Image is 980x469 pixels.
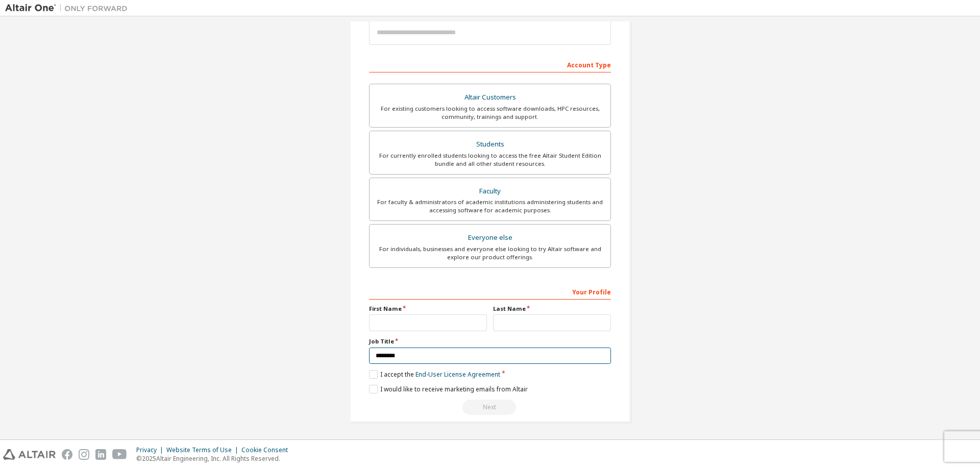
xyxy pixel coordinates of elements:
label: Last Name [493,305,611,313]
label: Job Title [369,337,611,345]
div: Privacy [136,446,166,454]
img: instagram.svg [79,449,89,460]
div: Cookie Consent [241,446,294,454]
div: Faculty [376,184,604,199]
label: I would like to receive marketing emails from Altair [369,385,528,393]
div: Your Profile [369,283,611,300]
label: First Name [369,305,487,313]
img: altair_logo.svg [3,449,56,460]
div: For individuals, businesses and everyone else looking to try Altair software and explore our prod... [376,245,604,261]
div: Altair Customers [376,90,604,105]
label: I accept the [369,370,500,379]
img: linkedin.svg [95,449,106,460]
div: Read and acccept EULA to continue [369,400,611,415]
div: Everyone else [376,231,604,245]
div: For existing customers looking to access software downloads, HPC resources, community, trainings ... [376,105,604,121]
img: facebook.svg [62,449,72,460]
div: For faculty & administrators of academic institutions administering students and accessing softwa... [376,198,604,214]
img: youtube.svg [112,449,127,460]
a: End-User License Agreement [415,370,500,379]
div: Students [376,137,604,152]
p: © 2025 Altair Engineering, Inc. All Rights Reserved. [136,454,294,463]
img: Altair One [5,3,133,13]
div: Account Type [369,56,611,72]
div: For currently enrolled students looking to access the free Altair Student Edition bundle and all ... [376,152,604,168]
div: Website Terms of Use [166,446,241,454]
